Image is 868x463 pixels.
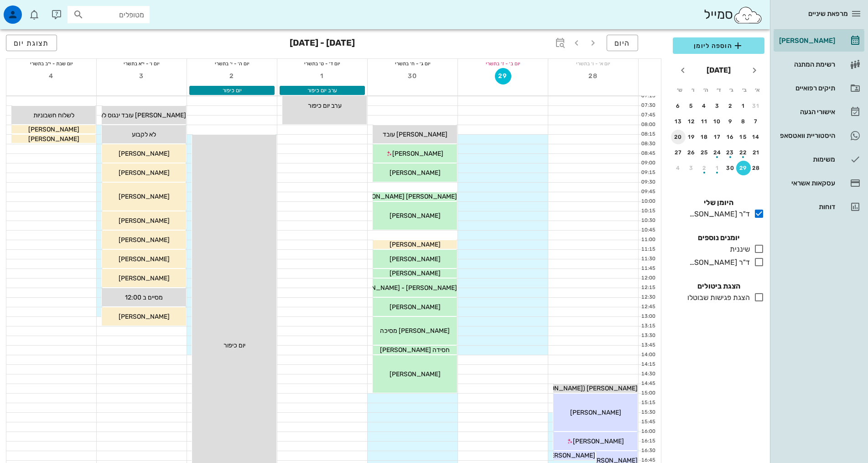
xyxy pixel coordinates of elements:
[777,108,835,116] div: אישורי הגעה
[671,99,686,113] button: 6
[125,294,163,301] span: מסיים ב 12:00
[723,130,738,144] button: 16
[671,103,686,109] div: 6
[119,150,170,158] span: [PERSON_NAME]
[639,418,657,426] div: 15:45
[684,145,699,160] button: 26
[671,145,686,160] button: 27
[684,165,699,171] div: 3
[710,118,725,125] div: 10
[723,161,738,175] button: 30
[697,118,712,125] div: 11
[710,114,725,129] button: 10
[736,145,751,160] button: 22
[223,87,242,94] span: יום כיפור
[723,145,738,160] button: 23
[544,452,595,459] span: [PERSON_NAME]
[710,149,725,156] div: 24
[380,346,450,354] span: חסידה [PERSON_NAME]
[684,149,699,156] div: 26
[639,179,657,186] div: 09:30
[639,303,657,311] div: 12:45
[723,149,738,156] div: 23
[684,134,699,140] div: 19
[33,111,74,119] span: לשלוח חשבוניות
[684,114,699,129] button: 12
[639,236,657,244] div: 11:00
[673,281,764,292] h4: הצגת ביטולים
[639,265,657,273] div: 11:45
[684,161,699,175] button: 3
[639,342,657,349] div: 13:45
[308,102,342,110] span: ערב יום כיפור
[723,99,738,113] button: 2
[390,269,441,277] span: [PERSON_NAME]
[697,114,712,129] button: 11
[697,103,712,109] div: 4
[777,203,835,210] div: דוחות
[684,118,699,125] div: 12
[392,150,443,158] span: [PERSON_NAME]
[639,294,657,301] div: 12:30
[639,255,657,263] div: 11:30
[639,351,657,359] div: 14:00
[686,209,750,220] div: ד"ר [PERSON_NAME]
[639,389,657,397] div: 15:00
[671,161,686,175] button: 4
[723,165,738,171] div: 30
[607,35,638,51] button: היום
[639,102,657,110] div: 07:30
[686,82,698,98] th: ו׳
[675,62,691,79] button: חודש הבא
[749,145,764,160] button: 21
[639,111,657,119] div: 07:45
[697,149,712,156] div: 25
[749,99,764,113] button: 31
[736,149,751,156] div: 22
[639,380,657,388] div: 14:45
[224,68,240,84] button: 2
[6,35,57,51] button: תצוגת יום
[614,39,630,47] span: היום
[697,145,712,160] button: 25
[28,126,79,133] span: [PERSON_NAME]
[703,61,734,79] button: [DATE]
[383,131,447,138] span: [PERSON_NAME] עובד
[723,134,738,140] div: 16
[134,72,150,80] span: 3
[733,6,763,24] img: SmileCloud logo
[134,68,150,84] button: 3
[774,172,864,194] a: עסקאות אשראי
[548,59,638,68] div: יום א׳ - ו׳ בתשרי
[680,40,757,51] span: הוספה ליומן
[390,303,441,311] span: [PERSON_NAME]
[639,246,657,253] div: 11:15
[710,161,725,175] button: 1
[639,131,657,138] div: 08:15
[314,68,331,84] button: 1
[495,68,511,84] button: 29
[390,212,441,220] span: [PERSON_NAME]
[119,169,170,177] span: [PERSON_NAME]
[749,114,764,129] button: 7
[639,226,657,234] div: 10:45
[777,61,835,68] div: רשימת המתנה
[639,198,657,205] div: 10:00
[774,148,864,170] a: משימות
[673,37,764,54] button: הוספה ליומן
[223,342,245,349] span: יום כיפור
[458,59,548,68] div: יום ב׳ - ז׳ בתשרי
[639,92,657,100] div: 07:15
[639,313,657,321] div: 13:00
[710,165,725,171] div: 1
[671,165,686,171] div: 4
[697,99,712,113] button: 4
[314,72,331,80] span: 1
[639,332,657,340] div: 13:30
[710,103,725,109] div: 3
[368,59,457,68] div: יום ג׳ - ח׳ בתשרי
[570,409,621,416] span: [PERSON_NAME]
[671,130,686,144] button: 20
[774,30,864,52] a: [PERSON_NAME]
[6,59,96,68] div: יום שבת - י״ב בתשרי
